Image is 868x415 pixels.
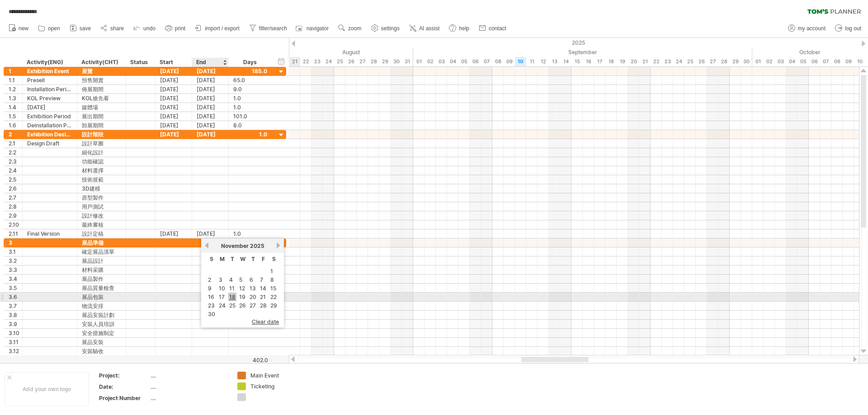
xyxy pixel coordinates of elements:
[82,67,121,75] div: 展覽
[413,47,752,57] div: September 2025
[192,76,229,84] div: [DATE]
[82,166,121,175] div: 材料選擇
[131,23,158,34] a: undo
[481,57,492,66] div: Sunday, 7 September 2025
[259,284,267,293] a: 14
[67,23,94,34] a: save
[238,301,247,310] a: 26
[151,383,226,391] div: ....
[233,76,267,84] div: 65.0
[228,284,236,293] a: 11
[9,320,22,328] div: 3.9
[228,301,236,310] a: 25
[854,57,865,66] div: Friday, 10 October 2025
[259,301,268,310] a: 28
[82,338,121,346] div: 展品安裝
[628,57,639,66] div: Saturday, 20 September 2025
[9,157,22,166] div: 2.3
[27,112,72,121] div: Exhibition Period
[9,293,22,301] div: 3.6
[470,57,481,66] div: Saturday, 6 September 2025
[249,284,257,293] a: 13
[249,275,254,284] a: 6
[207,293,215,301] a: 16
[193,23,242,34] a: import / export
[192,94,229,103] div: [DATE]
[334,57,345,66] div: Monday, 25 August 2025
[300,57,311,66] div: Friday, 22 August 2025
[259,25,287,32] span: filter/search
[231,256,234,262] span: Tuesday
[228,293,236,301] a: 18
[220,256,225,262] span: Monday
[269,275,275,284] a: 8
[82,320,121,328] div: 安裝人員培訓
[9,166,22,175] div: 2.4
[538,57,549,66] div: Friday, 12 September 2025
[249,293,257,301] a: 20
[269,284,277,293] a: 15
[156,94,192,103] div: [DATE]
[651,57,662,66] div: Monday, 22 September 2025
[476,23,509,34] a: contact
[205,25,240,32] span: import / export
[27,67,72,75] div: Exhibition Event
[250,382,300,390] div: Ticketing
[9,193,22,202] div: 2.7
[228,58,271,67] div: Days
[9,211,22,220] div: 2.9
[36,23,63,34] a: open
[272,256,276,262] span: Saturday
[357,57,368,66] div: Wednesday, 27 August 2025
[9,175,22,184] div: 2.5
[156,130,192,139] div: [DATE]
[82,266,121,274] div: 材料采購
[82,284,121,292] div: 展品質量檢查
[259,275,264,284] a: 7
[515,57,526,66] div: Wednesday, 10 September 2025
[82,311,121,319] div: 展品安裝計劃
[617,57,628,66] div: Friday, 19 September 2025
[192,130,229,139] div: [DATE]
[82,275,121,283] div: 展品製作
[218,293,226,301] a: 17
[269,293,278,301] a: 22
[110,25,124,32] span: share
[82,184,121,193] div: 3D建模
[9,247,22,256] div: 3.1
[9,139,22,148] div: 2.1
[27,76,72,84] div: Presell
[82,85,121,93] div: 佈展期間
[27,85,72,93] div: Installation Period
[571,57,583,66] div: Monday, 15 September 2025
[252,318,279,325] span: clear date
[311,57,323,66] div: Saturday, 23 August 2025
[229,357,268,364] div: 402.0
[447,57,458,66] div: Thursday, 4 September 2025
[82,148,121,157] div: 細化設計
[9,347,22,355] div: 3.12
[156,85,192,93] div: [DATE]
[80,25,91,32] span: save
[82,329,121,337] div: 安全措施制定
[458,57,470,66] div: Friday, 5 September 2025
[192,103,229,112] div: [DATE]
[9,329,22,337] div: 3.10
[413,57,425,66] div: Monday, 1 September 2025
[391,57,402,66] div: Saturday, 30 August 2025
[436,57,447,66] div: Wednesday, 3 September 2025
[684,57,696,66] div: Thursday, 25 September 2025
[9,184,22,193] div: 2.6
[156,112,192,121] div: [DATE]
[764,57,775,66] div: Thursday, 2 October 2025
[163,23,188,34] a: print
[831,57,843,66] div: Wednesday, 8 October 2025
[9,112,22,121] div: 1.5
[369,23,402,34] a: settings
[9,302,22,310] div: 3.7
[833,23,864,34] a: log out
[9,338,22,346] div: 3.11
[9,229,22,238] div: 2.11
[447,23,472,34] a: help
[207,301,216,310] a: 23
